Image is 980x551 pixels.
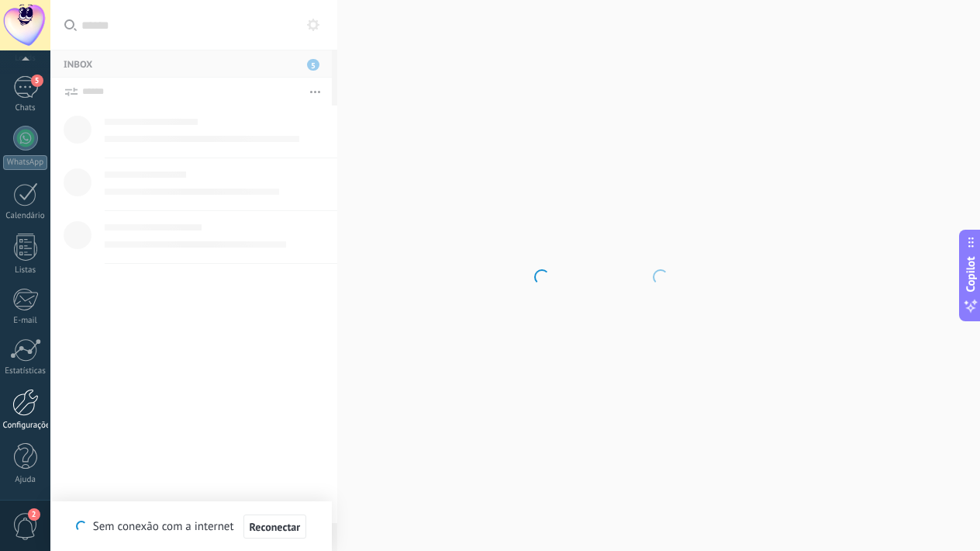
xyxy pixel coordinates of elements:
div: Configurações [3,421,48,431]
span: Copilot [963,257,978,293]
div: Chats [3,103,48,113]
div: E-mail [3,316,48,326]
span: 5 [31,75,43,87]
span: Reconectar [250,522,301,532]
div: WhatsApp [3,155,47,170]
div: Sem conexão com a internet [76,514,306,539]
div: Listas [3,265,48,275]
div: Ajuda [3,475,48,485]
span: 2 [28,508,40,521]
div: Estatísticas [3,366,48,376]
button: Reconectar [243,515,307,539]
div: Calendário [3,211,48,221]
